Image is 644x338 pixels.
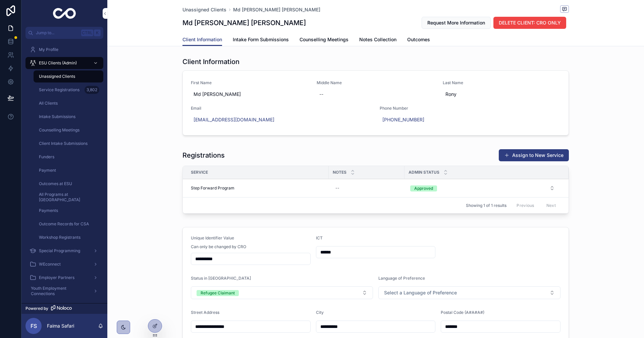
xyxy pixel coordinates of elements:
[427,19,485,26] span: Request More Information
[499,149,569,161] button: Assign to New Service
[191,244,246,249] span: Can only be changed by CRO
[39,101,58,106] span: All Clients
[39,168,56,173] span: Payment
[34,191,103,203] a: All Programs at [GEOGRAPHIC_DATA]
[316,310,324,315] span: City
[34,218,103,230] a: Outcome Records for CSA
[182,36,222,43] span: Client Information
[39,141,88,146] span: Client Intake Submissions
[191,310,219,315] span: Street Address
[31,322,37,330] span: FS
[39,275,74,280] span: Employer Partners
[182,34,222,46] a: Client Information
[441,310,484,315] span: Postal Code (A#A#A#)
[422,17,491,29] button: Request More Information
[21,39,107,303] div: scrollable content
[191,106,372,111] span: Email
[31,286,88,296] span: Youth Employment Connections
[407,34,430,47] a: Outcomes
[333,170,346,175] span: Notes
[499,19,561,26] span: DELETE CLIENT: CRO ONLY
[25,306,48,311] span: Powered by
[25,57,103,69] a: ESU Clients (Admin)
[39,181,72,186] span: Outcomes at ESU
[34,97,103,109] a: All Clients
[39,221,89,227] span: Outcome Records for CSA
[39,74,75,79] span: Unassigned Clients
[233,6,320,13] a: Md [PERSON_NAME] [PERSON_NAME]
[25,272,103,284] a: Employer Partners
[191,185,234,191] span: Step Forward Program
[409,170,439,175] span: Admin Status
[182,151,225,160] h1: Registrations
[34,124,103,136] a: Counselling Meetings
[34,137,103,150] a: Client Intake Submissions
[182,18,306,27] h1: Md [PERSON_NAME] [PERSON_NAME]
[182,6,226,13] span: Unassigned Clients
[191,170,208,175] span: Service
[191,276,251,281] span: Status in [GEOGRAPHIC_DATA]
[34,164,103,176] a: Payment
[407,36,430,43] span: Outcomes
[39,248,80,253] span: Special Programming
[39,208,58,213] span: Payments
[466,203,506,208] span: Showing 1 of 1 results
[182,57,239,66] h1: Client Information
[36,30,78,36] span: Jump to...
[493,17,566,29] button: DELETE CLIENT: CRO ONLY
[191,80,309,86] span: First Name
[34,178,103,190] a: Outcomes at ESU
[378,276,425,281] span: Language of Preference
[405,182,560,194] button: Select Button
[382,116,424,123] a: [PHONE_NUMBER]
[39,127,79,133] span: Counselling Meetings
[34,111,103,123] a: Intake Submissions
[414,185,433,191] div: Approved
[39,47,58,52] span: My Profile
[21,303,107,314] a: Powered by
[300,34,348,47] a: Counselling Meetings
[85,86,99,94] div: 3,802
[25,285,103,297] a: Youth Employment Connections
[39,154,54,160] span: Funders
[34,84,103,96] a: Service Registrations3,802
[39,60,77,66] span: ESU Clients (Admin)
[95,30,100,36] span: K
[34,70,103,82] a: Unassigned Clients
[47,323,74,329] p: Faima Safari
[233,36,289,43] span: Intake Form Submissions
[53,8,76,19] img: App logo
[34,151,103,163] a: Funders
[384,289,457,296] span: Select a Language of Preference
[81,30,93,36] span: Ctrl
[233,34,289,47] a: Intake Form Submissions
[333,183,400,193] a: --
[25,44,103,56] a: My Profile
[194,116,274,123] a: [EMAIL_ADDRESS][DOMAIN_NAME]
[194,91,306,98] span: Md [PERSON_NAME]
[201,290,235,296] div: Refugee Claimant
[39,235,80,240] span: Workshop Registrants
[405,182,560,194] a: Select Button
[39,262,61,267] span: WEconnect
[191,185,325,191] a: Step Forward Program
[300,36,348,43] span: Counselling Meetings
[25,258,103,270] a: WEconnect
[335,185,339,191] div: --
[183,71,569,135] a: First NameMd [PERSON_NAME]Middle Name--Last NameRonyEmail[EMAIL_ADDRESS][DOMAIN_NAME]Phone Number...
[34,231,103,243] a: Workshop Registrants
[359,34,396,47] a: Notes Collection
[191,286,373,299] button: Select Button
[380,106,560,111] span: Phone Number
[443,80,560,86] span: Last Name
[39,114,75,119] span: Intake Submissions
[445,91,558,98] span: Rony
[316,235,323,240] span: ICT
[191,235,234,240] span: Unique Identifier Value
[317,80,434,86] span: Middle Name
[39,87,79,93] span: Service Registrations
[39,192,97,203] span: All Programs at [GEOGRAPHIC_DATA]
[319,91,323,98] div: --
